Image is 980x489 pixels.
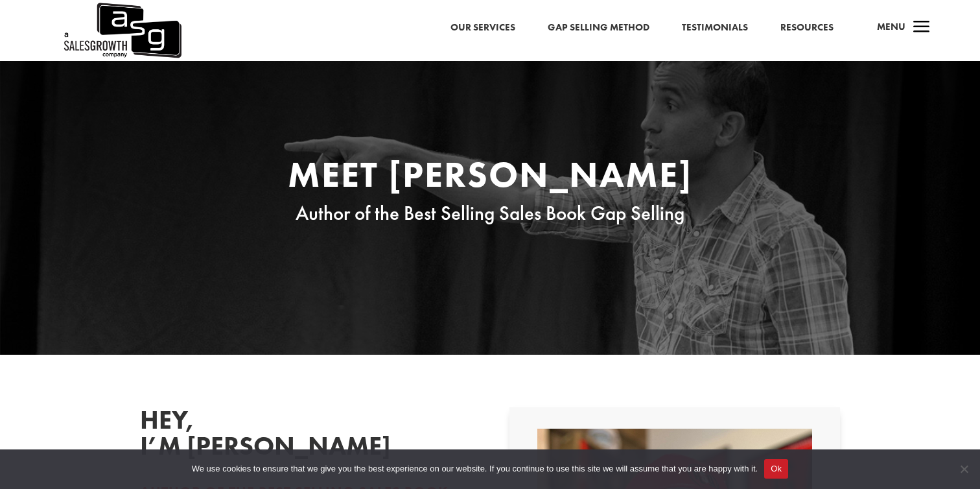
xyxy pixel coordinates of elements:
[780,19,834,36] a: Resources
[296,200,684,226] span: Author of the Best Selling Sales Book Gap Selling
[909,15,935,41] span: a
[450,19,515,36] a: Our Services
[682,19,748,36] a: Testimonials
[548,19,649,36] a: Gap Selling Method
[764,459,788,479] button: Ok
[244,156,736,199] h1: Meet [PERSON_NAME]
[877,20,905,33] span: Menu
[140,407,334,466] h2: Hey, I’m [PERSON_NAME]
[192,462,758,475] span: We use cookies to ensure that we give you the best experience on our website. If you continue to ...
[957,462,970,475] span: No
